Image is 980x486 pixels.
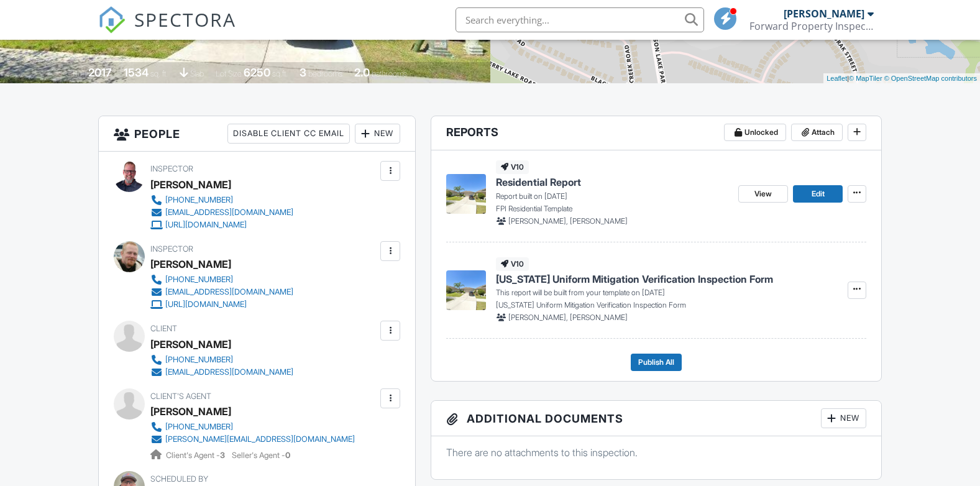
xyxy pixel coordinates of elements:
[150,402,231,421] div: [PERSON_NAME]
[150,474,208,484] span: Scheduled By
[784,7,864,20] div: [PERSON_NAME]
[165,355,233,365] div: [PHONE_NUMBER]
[165,434,355,444] div: [PERSON_NAME][EMAIL_ADDRESS][DOMAIN_NAME]
[849,75,882,82] a: © MapTiler
[300,66,306,79] div: 3
[150,354,293,366] a: [PHONE_NUMBER]
[165,300,247,309] div: [URL][DOMAIN_NAME]
[99,116,416,152] h3: People
[308,69,342,78] span: bedrooms
[150,175,231,194] div: [PERSON_NAME]
[190,69,204,78] span: slab
[285,451,290,460] strong: 0
[150,273,293,286] a: [PHONE_NUMBER]
[150,164,193,173] span: Inspector
[431,401,881,436] h3: Additional Documents
[165,287,293,297] div: [EMAIL_ADDRESS][DOMAIN_NAME]
[98,17,236,43] a: SPECTORA
[166,451,227,460] span: Client's Agent -
[749,20,874,32] div: Forward Property Inspections
[150,244,193,254] span: Inspector
[227,124,350,144] div: Disable Client CC Email
[244,66,270,79] div: 6250
[150,392,211,401] span: Client's Agent
[165,220,247,230] div: [URL][DOMAIN_NAME]
[150,298,293,311] a: [URL][DOMAIN_NAME]
[884,75,977,82] a: © OpenStreetMap contributors
[150,69,168,78] span: sq. ft.
[73,69,86,78] span: Built
[456,7,704,32] input: Search everything...
[354,66,370,79] div: 2.0
[150,194,293,206] a: [PHONE_NUMBER]
[232,451,290,460] span: Seller's Agent -
[272,69,288,78] span: sq.ft.
[216,69,242,78] span: Lot Size
[165,422,233,432] div: [PHONE_NUMBER]
[446,446,866,459] p: There are no attachments to this inspection.
[165,275,233,285] div: [PHONE_NUMBER]
[150,421,355,433] a: [PHONE_NUMBER]
[124,66,149,79] div: 1534
[150,366,293,378] a: [EMAIL_ADDRESS][DOMAIN_NAME]
[165,208,293,218] div: [EMAIL_ADDRESS][DOMAIN_NAME]
[150,206,293,219] a: [EMAIL_ADDRESS][DOMAIN_NAME]
[823,73,980,84] div: |
[150,335,231,354] div: [PERSON_NAME]
[150,219,293,231] a: [URL][DOMAIN_NAME]
[355,124,400,144] div: New
[88,66,112,79] div: 2017
[150,286,293,298] a: [EMAIL_ADDRESS][DOMAIN_NAME]
[220,451,225,460] strong: 3
[150,433,355,446] a: [PERSON_NAME][EMAIL_ADDRESS][DOMAIN_NAME]
[98,6,126,34] img: The Best Home Inspection Software - Spectora
[134,6,236,32] span: SPECTORA
[821,408,866,428] div: New
[165,367,293,377] div: [EMAIL_ADDRESS][DOMAIN_NAME]
[150,255,231,273] div: [PERSON_NAME]
[827,75,847,82] a: Leaflet
[372,69,407,78] span: bathrooms
[150,324,177,333] span: Client
[165,195,233,205] div: [PHONE_NUMBER]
